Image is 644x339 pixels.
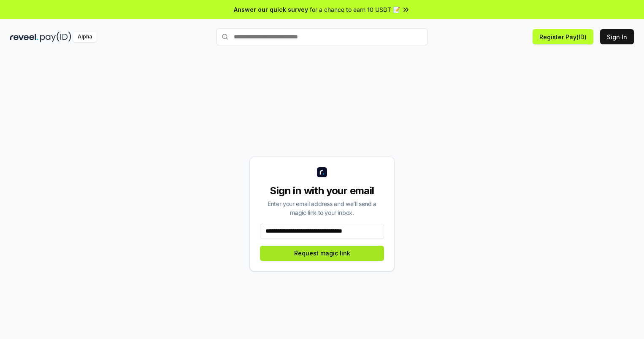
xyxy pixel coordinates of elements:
button: Request magic link [260,246,384,261]
div: Enter your email address and we’ll send a magic link to your inbox. [260,199,384,217]
img: pay_id [40,32,71,42]
span: for a chance to earn 10 USDT 📝 [310,5,400,14]
img: logo_small [317,167,327,177]
span: Answer our quick survey [234,5,308,14]
button: Register Pay(ID) [533,29,593,44]
button: Sign In [600,29,634,44]
div: Sign in with your email [260,184,384,198]
div: Alpha [73,32,97,42]
img: reveel_dark [10,32,38,42]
